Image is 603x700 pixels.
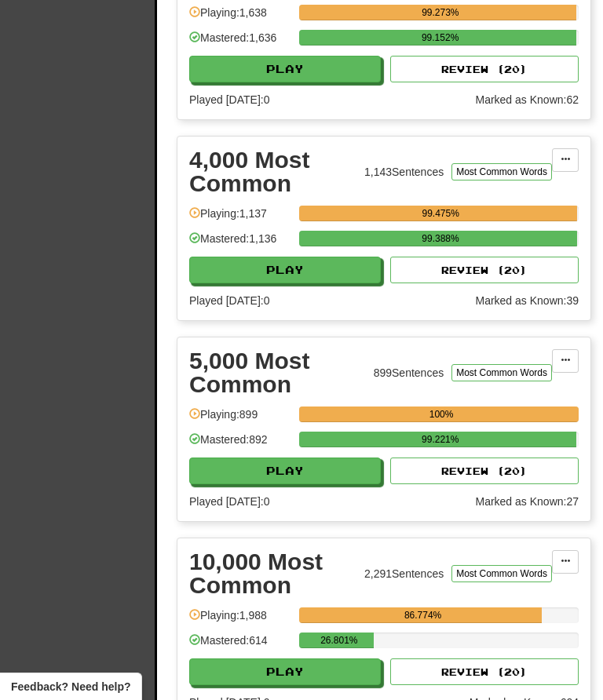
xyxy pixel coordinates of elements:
div: Playing: 1,137 [189,206,291,232]
div: 899 Sentences [374,365,444,381]
div: 4,000 Most Common [189,148,356,195]
button: Most Common Words [451,364,552,381]
button: Review (20) [390,658,579,685]
div: 5,000 Most Common [189,349,366,396]
div: Marked as Known: 39 [475,293,579,308]
button: Most Common Words [451,163,552,180]
div: 86.774% [304,607,542,623]
div: 99.152% [304,30,576,46]
div: 100% [304,407,579,422]
button: Most Common Words [451,565,552,582]
span: Played [DATE]: 0 [189,93,269,106]
div: 10,000 Most Common [189,550,356,597]
div: 99.475% [304,206,577,221]
div: 99.388% [304,231,577,246]
div: Mastered: 614 [189,633,291,658]
div: Mastered: 1,136 [189,231,291,257]
div: 99.273% [304,5,576,20]
div: Playing: 1,988 [189,607,291,633]
div: Playing: 899 [189,407,291,432]
span: Played [DATE]: 0 [189,294,269,307]
button: Review (20) [390,458,579,484]
span: Played [DATE]: 0 [189,495,269,508]
div: Marked as Known: 62 [475,92,579,108]
button: Play [189,658,381,685]
button: Play [189,56,381,82]
div: Mastered: 1,636 [189,30,291,56]
div: 1,143 Sentences [364,164,444,180]
div: Playing: 1,638 [189,5,291,31]
button: Review (20) [390,56,579,82]
button: Review (20) [390,257,579,283]
div: Marked as Known: 27 [475,494,579,509]
div: 26.801% [304,633,374,648]
button: Play [189,458,381,484]
div: Mastered: 892 [189,432,291,458]
div: 99.221% [304,432,576,447]
button: Play [189,257,381,283]
span: Open feedback widget [11,679,130,695]
div: 2,291 Sentences [364,566,444,582]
